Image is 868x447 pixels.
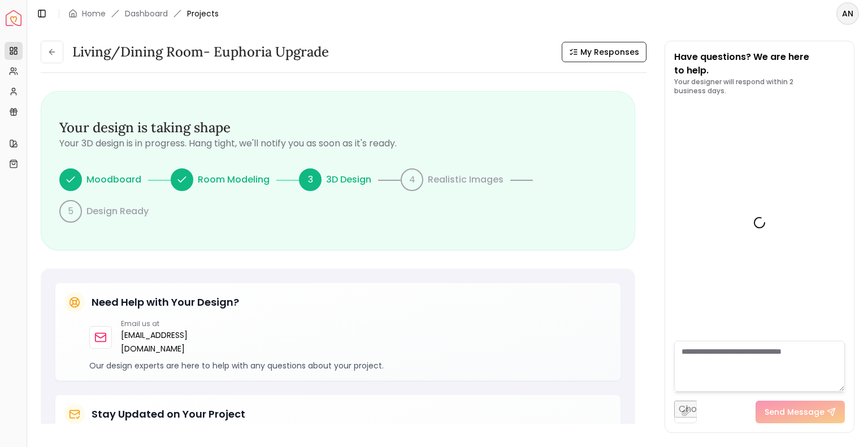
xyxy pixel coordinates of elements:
[68,8,219,19] nav: breadcrumb
[6,10,21,26] img: Spacejoy Logo
[428,173,504,186] p: Realistic Images
[836,2,859,25] button: AN
[401,168,423,191] div: 4
[562,42,646,62] button: My Responses
[121,319,206,328] p: Email us at
[674,50,845,77] p: Have questions? We are here to help.
[92,294,239,310] h5: Need Help with Your Design?
[86,205,149,218] p: Design Ready
[674,77,845,96] p: Your designer will respond within 2 business days.
[187,8,219,19] span: Projects
[198,173,270,186] p: Room Modeling
[580,46,639,58] span: My Responses
[6,10,21,26] a: Spacejoy
[92,406,245,422] h5: Stay Updated on Your Project
[82,8,106,19] a: Home
[59,119,617,137] h3: Your design is taking shape
[299,168,322,191] div: 3
[326,173,371,186] p: 3D Design
[837,3,858,24] span: AN
[72,43,329,61] h3: Living/Dining Room- Euphoria Upgrade
[86,173,141,186] p: Moodboard
[125,8,168,19] a: Dashboard
[89,360,611,371] p: Our design experts are here to help with any questions about your project.
[121,328,206,355] a: [EMAIL_ADDRESS][DOMAIN_NAME]
[59,200,82,223] div: 5
[59,137,617,150] p: Your 3D design is in progress. Hang tight, we'll notify you as soon as it's ready.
